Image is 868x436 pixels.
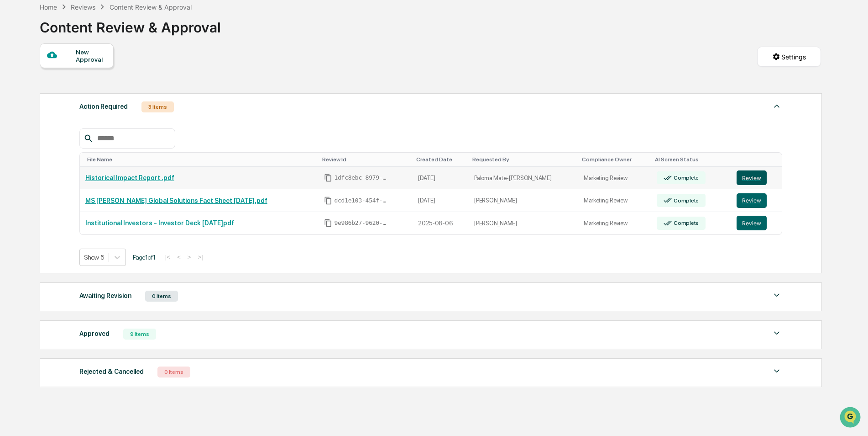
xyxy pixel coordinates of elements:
[416,156,465,163] div: Toggle SortBy
[737,170,777,185] a: Review
[24,42,151,51] input: Clear
[737,216,777,230] a: Review
[413,167,469,190] td: [DATE]
[71,3,95,11] div: Reviews
[9,116,16,123] div: 🖐️
[672,197,699,204] div: Complete
[771,101,782,112] img: caret
[162,253,173,261] button: |<
[839,406,863,431] iframe: Open customer support
[578,189,651,212] td: Marketing Review
[334,197,389,204] span: dcd1e103-454f-403e-a6d1-a9eb143e09bb
[771,366,782,377] img: caret
[324,197,332,205] span: Copy Id
[737,170,767,185] button: Review
[145,291,178,302] div: 0 Items
[123,329,156,340] div: 9 Items
[737,193,777,208] a: Review
[9,19,166,34] p: How can we help?
[578,167,651,190] td: Marketing Review
[157,367,190,378] div: 0 Items
[18,133,58,142] span: Data Lookup
[133,254,156,261] span: Page 1 of 1
[85,219,234,227] a: Institutional Investors - Investor Deck [DATE]pdf
[195,253,205,261] button: >|
[5,129,61,145] a: 🔎Data Lookup
[66,116,73,123] div: 🗄️
[655,156,727,163] div: Toggle SortBy
[40,3,57,11] div: Home
[79,290,131,302] div: Awaiting Revision
[64,154,110,162] a: Powered byPylon
[85,197,267,204] a: MS [PERSON_NAME] Global Solutions Fact Sheet [DATE].pdf
[40,12,221,36] div: Content Review & Approval
[737,193,767,208] button: Review
[771,328,782,339] img: caret
[413,189,469,212] td: [DATE]
[75,115,113,124] span: Attestations
[737,216,767,230] button: Review
[738,156,779,163] div: Toggle SortBy
[472,156,575,163] div: Toggle SortBy
[18,115,59,124] span: Preclearance
[91,155,110,162] span: Pylon
[141,101,174,112] div: 3 Items
[324,174,332,182] span: Copy Id
[110,3,192,11] div: Content Review & Approval
[413,212,469,234] td: 2025-08-06
[87,156,315,163] div: Toggle SortBy
[76,48,106,63] div: New Approval
[31,79,115,86] div: We're available if you need us!
[5,112,63,128] a: 🖐️Preclearance
[757,47,821,67] button: Settings
[582,156,648,163] div: Toggle SortBy
[31,70,150,79] div: Start new chat
[578,212,651,234] td: Marketing Review
[334,174,389,181] span: 1dfc8ebc-8979-48c4-b147-c6dacc46eca0
[322,156,409,163] div: Toggle SortBy
[63,112,117,128] a: 🗄️Attestations
[79,101,128,112] div: Action Required
[185,253,194,261] button: >
[324,219,332,227] span: Copy Id
[9,70,26,86] img: 1746055101610-c473b297-6a78-478c-a979-82029cc54cd1
[771,290,782,301] img: caret
[155,73,166,84] button: Start new chat
[9,133,16,141] div: 🔎
[174,253,183,261] button: <
[79,328,110,340] div: Approved
[469,167,578,190] td: Paloma Mate-[PERSON_NAME]
[85,174,174,181] a: Historical Impact Report .pdf
[672,220,699,226] div: Complete
[469,189,578,212] td: [PERSON_NAME]
[79,366,144,378] div: Rejected & Cancelled
[672,175,699,181] div: Complete
[469,212,578,234] td: [PERSON_NAME]
[334,219,389,227] span: 9e986b27-9620-4b43-99b5-ea72af3cabaf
